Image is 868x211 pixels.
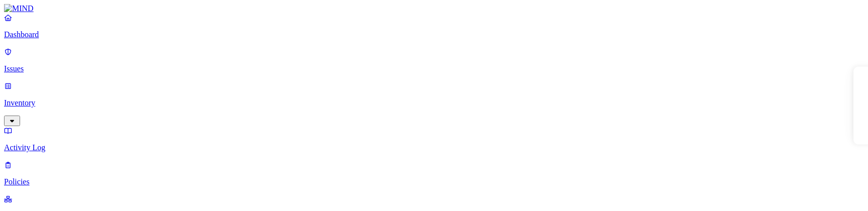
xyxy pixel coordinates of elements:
p: Issues [4,64,864,73]
p: Dashboard [4,30,864,39]
p: Inventory [4,98,864,108]
p: Activity Log [4,143,864,152]
p: Policies [4,177,864,186]
img: MIND [4,4,34,13]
